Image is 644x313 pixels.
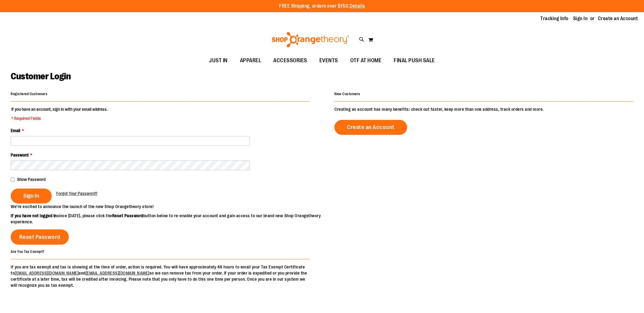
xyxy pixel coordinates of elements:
[86,271,149,275] a: [EMAIL_ADDRESS][DOMAIN_NAME]
[279,3,365,10] p: FREE Shipping, orders over $150.
[56,191,98,196] span: Forgot Your Password?
[112,213,143,218] strong: Reset Password
[203,54,234,68] a: JUST IN
[11,106,108,121] legend: If you have an account, sign in with your email address.
[573,15,588,22] a: Sign In
[344,54,388,68] a: OTF AT HOME
[234,54,267,68] a: APPAREL
[11,153,28,157] span: Password
[15,271,79,275] a: [EMAIL_ADDRESS][DOMAIN_NAME]
[388,54,441,68] a: FINAL PUSH SALE
[273,54,307,67] span: ACCESSORIES
[319,54,338,67] span: EVENTS
[267,54,313,68] a: ACCESSORIES
[11,71,71,81] span: Customer Login
[11,115,108,121] span: * Required Fields
[11,213,57,218] strong: If you have not logged in
[540,15,569,22] a: Tracking Info
[11,250,45,254] strong: Are You Tax Exempt?
[334,120,407,135] a: Create an Account
[19,234,61,240] span: Reset Password
[394,54,435,67] span: FINAL PUSH SALE
[350,54,382,67] span: OTF AT HOME
[334,106,633,112] p: Creating an account has many benefits: check out faster, keep more than one address, track orders...
[11,264,310,288] p: If you are tax exempt and tax is showing at the time of order, action is required. You will have ...
[334,92,360,96] strong: New Customers
[240,54,261,67] span: APPAREL
[56,190,98,196] a: Forgot Your Password?
[313,54,344,68] a: EVENTS
[350,3,365,9] a: Details
[598,15,638,22] a: Create an Account
[11,229,69,245] a: Reset Password
[271,32,350,47] img: Shop Orangetheory
[11,128,20,133] span: Email
[11,203,322,210] p: We’re excited to announce the launch of the new Shop Orangetheory store!
[347,124,395,131] span: Create an Account
[17,177,46,182] span: Show Password
[11,213,322,225] p: since [DATE], please click the button below to re-enable your account and gain access to our bran...
[11,92,47,96] strong: Registered Customers
[11,189,52,203] button: Sign In
[23,192,39,199] span: Sign In
[209,54,228,67] span: JUST IN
